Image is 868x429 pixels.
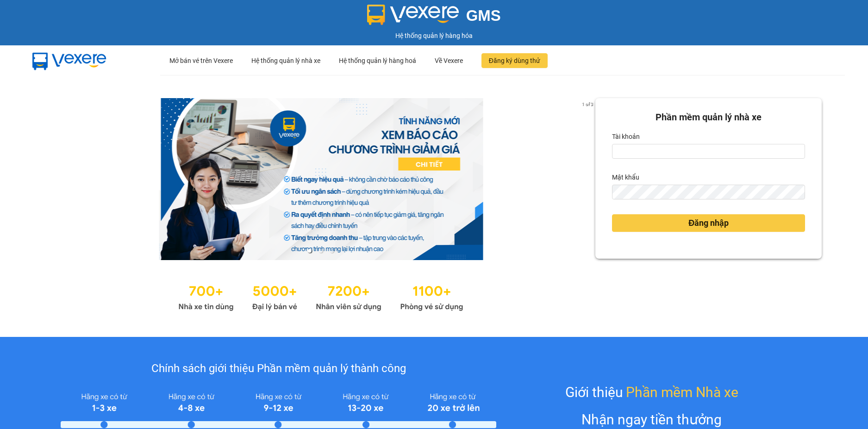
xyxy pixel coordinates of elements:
[169,46,233,75] div: Mở bán vé trên Vexere
[2,31,866,41] div: Hệ thống quản lý hàng hóa
[612,129,640,144] label: Tài khoản
[339,46,416,75] div: Hệ thống quản lý hàng hoá
[565,381,738,403] div: Giới thiệu
[435,46,463,75] div: Về Vexere
[688,217,729,230] span: Đăng nhập
[367,14,501,21] a: GMS
[251,46,320,75] div: Hệ thống quản lý nhà xe
[481,53,548,68] button: Đăng ký dùng thử
[612,170,639,185] label: Mật khẩu
[612,110,805,124] div: Phần mềm quản lý nhà xe
[330,249,334,253] li: slide item 3
[612,214,805,232] button: Đăng nhập
[46,98,59,260] button: previous slide / item
[626,381,738,403] span: Phần mềm Nhà xe
[612,185,805,199] input: Mật khẩu
[23,45,116,76] img: mbUUG5Q.png
[178,279,463,314] img: Statistics.png
[582,98,595,260] button: next slide / item
[612,144,805,159] input: Tài khoản
[367,5,459,25] img: logo 2
[489,56,540,66] span: Đăng ký dùng thử
[61,360,496,378] div: Chính sách giới thiệu Phần mềm quản lý thành công
[579,98,595,110] p: 1 of 3
[466,7,501,24] span: GMS
[319,249,323,253] li: slide item 2
[308,249,312,253] li: slide item 1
